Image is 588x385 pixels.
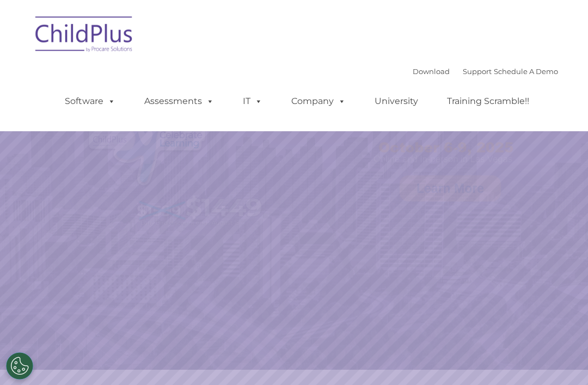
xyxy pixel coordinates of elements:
font: | [413,67,558,76]
button: Cookies Settings [6,352,33,380]
a: Training Scramble!! [436,90,540,112]
iframe: Chat Widget [534,333,588,385]
a: University [364,90,429,112]
a: Support [463,67,492,76]
a: IT [232,90,273,112]
a: Company [280,90,357,112]
a: Learn More [400,175,501,201]
a: Software [54,90,126,112]
a: Schedule A Demo [494,67,558,76]
a: Assessments [133,90,225,112]
img: ChildPlus by Procare Solutions [30,9,139,63]
a: Download [413,67,450,76]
